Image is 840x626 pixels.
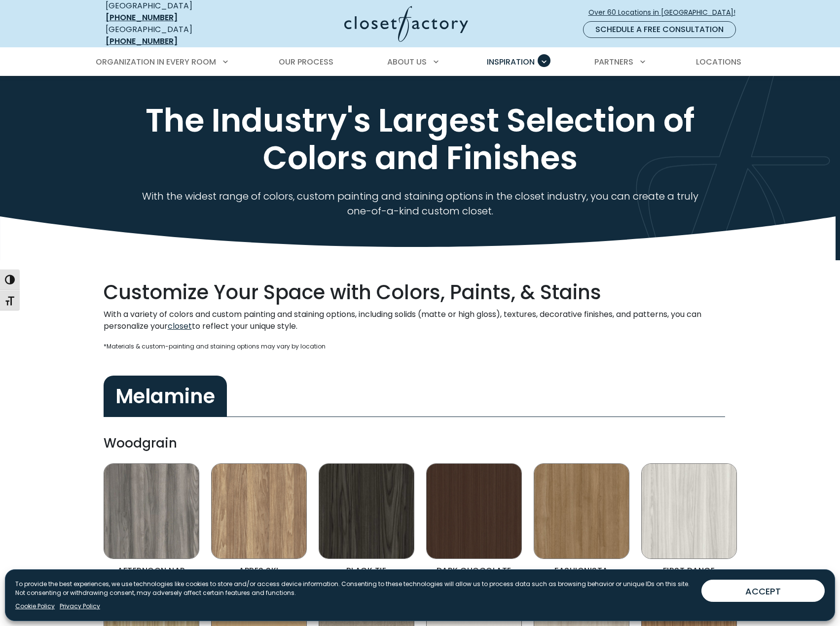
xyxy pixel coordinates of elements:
button: ACCEPT [701,580,825,602]
nav: Primary Menu [89,48,752,76]
span: With the widest range of colors, custom painting and staining options in the closet industry, you... [142,189,698,218]
span: About Us [387,56,427,68]
a: Over 60 Locations in [GEOGRAPHIC_DATA]! [588,4,744,21]
a: Schedule a Free Consultation [583,21,736,38]
h4: Woodgrain [104,429,737,457]
span: Over 60 Locations in [GEOGRAPHIC_DATA]! [588,7,743,18]
img: Afternoon Nap [104,463,199,559]
span: Inspiration [487,56,535,68]
figcaption: Dark Chocolate [426,567,522,575]
a: [PHONE_NUMBER] [106,12,178,23]
h5: Customize Your Space with Colors, Paints, & Stains [104,280,737,305]
span: Locations [696,56,741,68]
figcaption: Apres Ski [211,567,307,575]
p: With a variety of colors and custom painting and staining options, including solids (matte or hig... [104,309,737,332]
a: Privacy Policy [60,602,100,611]
h3: Melamine [104,376,227,417]
figcaption: First Dance [641,567,737,575]
span: Partners [594,56,633,68]
img: First Dance Melamine [641,463,737,559]
span: Organization in Every Room [96,56,216,68]
figcaption: Fashionista [534,567,629,575]
img: Closet Factory Logo [344,6,468,42]
img: Fashionista Melamine [534,463,629,559]
figcaption: Black Tie [319,567,414,575]
a: closet [168,320,192,332]
h1: The Industry's Largest Selection of Colors and Finishes [104,102,737,177]
div: [GEOGRAPHIC_DATA] [106,24,249,47]
span: *Materials & custom-painting and staining options may vary by location [104,342,326,350]
img: Apres Ski Melamine Sample [211,463,307,559]
a: [PHONE_NUMBER] [106,35,178,47]
p: To provide the best experiences, we use technologies like cookies to store and/or access device i... [15,580,694,597]
span: Our Process [279,56,333,68]
img: Black Tie [319,463,414,559]
figcaption: Afternoon Nap [104,567,199,575]
a: Cookie Policy [15,602,55,611]
img: Dark Chocolate Melamine [426,463,522,559]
